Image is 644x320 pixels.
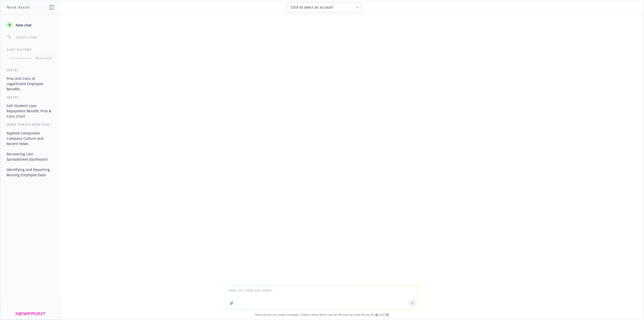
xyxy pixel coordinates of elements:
h1: Nova Assist [7,5,30,10]
button: Applied Composites Company Culture and Recent News [5,129,57,148]
button: Pros and Cons of LegalShield Employee Benefits [5,74,57,93]
div: [DATE] [1,95,61,99]
button: New chat [5,20,57,29]
span: New chat [15,22,32,28]
a: BI [375,312,378,317]
a: TR [385,312,389,317]
span: Nova Assist can make mistakes. Explore what Nova can do: Browse prompt library for and [2,309,642,320]
div: More than a week ago [1,122,61,127]
div: Chat History [1,48,61,52]
div: [DATE] [1,68,61,72]
p: All accounts [35,56,52,60]
button: Click to select an account [286,2,362,12]
button: Recovering Lost Spreadsheet Dashboard [5,150,57,163]
p: Current account [9,56,32,60]
button: Identifying and Reporting Missing Employee Data [5,165,57,179]
input: Search chats [15,33,55,41]
span: Click to select an account [291,5,333,10]
button: SoFi Student Loan Repayment Benefit: Pros & Cons Chart [5,101,57,120]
